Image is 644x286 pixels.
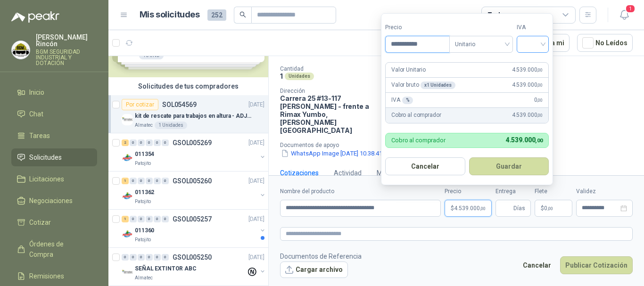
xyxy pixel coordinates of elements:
div: 0 [154,139,161,146]
img: Company Logo [122,114,133,125]
span: ,00 [547,206,553,211]
span: Chat [29,109,43,119]
span: 252 [207,9,226,21]
p: 011354 [135,150,154,159]
p: Dirección [280,88,384,94]
div: 1 [122,178,129,184]
p: Valor bruto [391,81,455,90]
p: 011362 [135,188,154,197]
p: Almatec [135,274,153,282]
span: ,00 [537,98,543,103]
div: Actividad [334,168,362,178]
span: 4.539.000 [454,205,486,211]
div: 2 [122,139,129,146]
button: 1 [616,7,633,24]
button: WhatsApp Image [DATE] 10.38.41 AM.jpeg [280,148,408,158]
span: 4.539.000 [506,136,543,144]
div: Todas [487,10,507,20]
div: 0 [130,254,137,261]
a: Licitaciones [11,170,97,188]
div: Unidades [285,73,314,80]
div: 0 [154,216,161,222]
label: Validez [576,187,633,196]
p: Valor Unitario [391,65,426,74]
div: Por cotizar [122,99,158,110]
p: [DATE] [248,253,264,262]
p: [PERSON_NAME] Rincón [36,34,97,47]
div: Cotizaciones [280,168,319,178]
div: Solicitudes de tus compradores [108,77,268,95]
p: GSOL005257 [173,216,212,222]
a: Órdenes de Compra [11,235,97,263]
div: 0 [146,178,153,184]
label: Precio [385,23,449,32]
div: 1 Unidades [155,122,187,129]
span: Remisiones [29,271,64,281]
p: Documentos de Referencia [280,251,362,261]
div: 0 [138,216,145,222]
p: Patojito [135,198,151,205]
p: Almatec [135,122,153,129]
span: search [239,11,246,18]
div: 0 [130,178,137,184]
div: 0 [146,139,153,146]
button: Guardar [469,157,549,175]
span: Licitaciones [29,174,64,184]
span: Días [513,200,525,216]
p: SEÑAL EXTINTOR ABC [135,264,197,273]
span: Tareas [29,131,50,141]
a: Inicio [11,83,97,101]
div: 0 [162,178,169,184]
button: No Leídos [577,34,633,52]
span: ,00 [537,113,543,118]
span: ,00 [535,138,543,144]
div: 1 [122,216,129,222]
span: 0 [534,96,543,105]
img: Logo peakr [11,11,59,23]
div: 0 [122,254,129,261]
p: GSOL005260 [173,178,212,184]
div: 0 [162,254,169,261]
p: $ 0,00 [535,200,572,217]
p: Cobro al comprador [391,111,441,120]
p: 1 [280,72,283,80]
span: 4.539.000 [512,111,543,120]
a: 1 0 0 0 0 0 GSOL005257[DATE] Company Logo011360Patojito [122,213,266,244]
p: [DATE] [248,100,264,109]
p: GSOL005269 [173,139,212,146]
a: Chat [11,105,97,123]
div: 0 [162,139,169,146]
div: 0 [146,216,153,222]
label: Precio [445,187,492,196]
img: Company Logo [122,267,133,278]
div: 0 [154,178,161,184]
p: IVA [391,96,413,105]
span: Inicio [29,87,44,98]
p: Documentos de apoyo [280,142,640,148]
div: % [402,97,413,104]
a: 0 0 0 0 0 0 GSOL005250[DATE] Company LogoSEÑAL EXTINTOR ABCAlmatec [122,252,266,282]
span: Cotizar [29,217,51,228]
label: Nombre del producto [280,187,441,196]
h1: Mis solicitudes [140,8,200,22]
span: ,00 [537,67,543,73]
p: [DATE] [248,139,264,147]
div: 0 [138,254,145,261]
span: Unitario [455,37,507,51]
div: x 1 Unidades [421,82,455,89]
p: Cobro al comprador [391,137,446,143]
span: 1 [625,4,636,13]
p: Patojito [135,160,151,167]
span: ,00 [480,206,486,211]
span: Órdenes de Compra [29,239,88,260]
p: BGM SEGURIDAD INDUSTRIAL Y DOTACIÓN [36,49,97,66]
p: GSOL005250 [173,254,212,261]
a: Por cotizarSOL054569[DATE] Company Logokit de rescate para trabajos en altura - ADJUNTAR FICHA TE... [108,95,268,133]
span: 0 [544,205,553,211]
span: Solicitudes [29,152,62,163]
p: Carrera 25 #13-117 [PERSON_NAME] - frente a Rimax Yumbo , [PERSON_NAME][GEOGRAPHIC_DATA] [280,94,384,134]
a: 2 0 0 0 0 0 GSOL005269[DATE] Company Logo011354Patojito [122,137,266,167]
p: Cantidad [280,65,404,72]
p: Patojito [135,236,151,244]
a: Solicitudes [11,148,97,166]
